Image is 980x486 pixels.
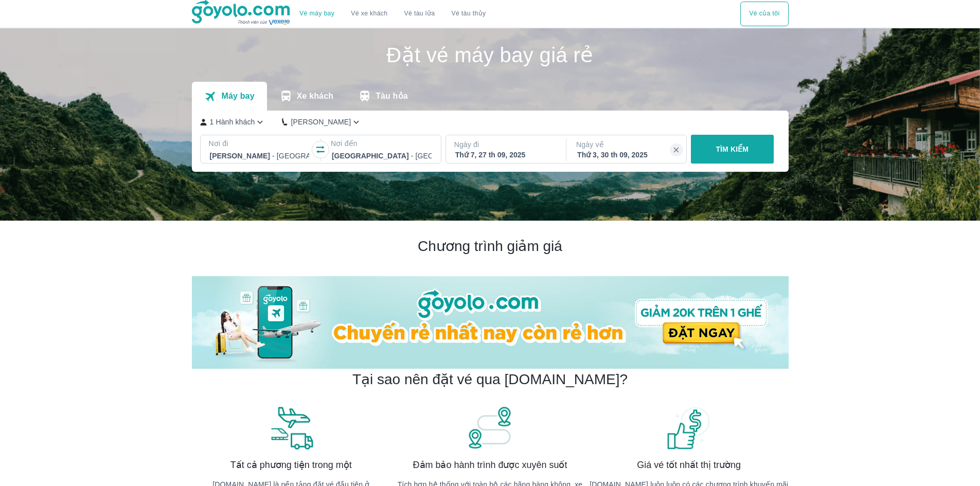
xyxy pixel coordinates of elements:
p: Xe khách [297,91,333,101]
h2: Chương trình giảm giá [192,237,789,256]
p: Tàu hỏa [376,91,408,101]
p: Nơi đi [209,138,311,149]
a: Vé xe khách [351,10,387,17]
h2: Tại sao nên đặt vé qua [DOMAIN_NAME]? [352,370,628,389]
p: [PERSON_NAME] [291,117,351,127]
span: Đảm bảo hành trình được xuyên suốt [413,459,567,471]
div: choose transportation mode [740,2,788,26]
img: banner [666,405,712,451]
div: Thứ 7, 27 th 09, 2025 [455,150,555,160]
button: TÌM KIẾM [691,135,774,164]
img: banner [268,405,314,451]
p: Nơi đến [331,138,433,149]
p: Máy bay [221,91,254,101]
img: banner-home [192,276,789,369]
p: TÌM KIẾM [716,144,749,154]
button: 1 Hành khách [200,117,266,128]
h1: Đặt vé máy bay giá rẻ [192,45,789,65]
button: Vé tàu thủy [443,2,494,26]
div: choose transportation mode [291,2,494,26]
p: Ngày về [576,139,678,150]
div: transportation tabs [192,82,420,111]
p: Ngày đi [454,139,556,150]
button: [PERSON_NAME] [282,117,362,128]
button: Vé của tôi [740,2,788,26]
a: Vé tàu lửa [396,2,443,26]
span: Giá vé tốt nhất thị trường [637,459,741,471]
img: banner [467,405,513,451]
span: Tất cả phương tiện trong một [230,459,352,471]
a: Vé máy bay [299,10,334,17]
p: 1 Hành khách [210,117,255,127]
div: Thứ 3, 30 th 09, 2025 [577,150,677,160]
